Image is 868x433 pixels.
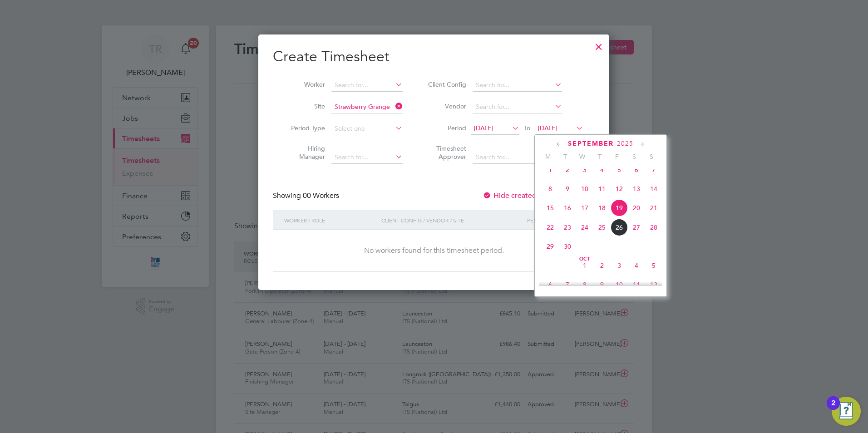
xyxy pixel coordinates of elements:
[284,102,325,110] label: Site
[525,210,586,231] div: Period
[539,153,557,161] span: M
[559,238,576,255] span: 30
[628,199,645,216] span: 20
[331,123,403,135] input: Select one
[611,180,628,197] span: 12
[331,79,403,92] input: Search for...
[593,161,611,178] span: 4
[576,257,593,261] span: Oct
[557,153,574,161] span: T
[425,80,466,89] label: Client Config
[425,144,466,161] label: Timesheet Approver
[628,180,645,197] span: 13
[521,122,533,134] span: To
[611,219,628,236] span: 26
[379,210,525,231] div: Client Config / Vendor / Site
[538,124,557,132] span: [DATE]
[628,276,645,293] span: 11
[282,246,586,256] div: No workers found for this timesheet period.
[273,47,595,66] h2: Create Timesheet
[576,276,593,293] span: 8
[574,153,591,161] span: W
[568,140,614,148] span: September
[645,219,662,236] span: 28
[645,276,662,293] span: 12
[831,403,835,415] div: 2
[542,219,559,236] span: 22
[645,180,662,197] span: 14
[576,199,593,216] span: 17
[303,191,339,200] span: 00 Workers
[628,161,645,178] span: 6
[593,199,611,216] span: 18
[611,161,628,178] span: 5
[474,124,493,132] span: [DATE]
[483,191,575,200] label: Hide created timesheets
[628,219,645,236] span: 27
[576,161,593,178] span: 3
[611,276,628,293] span: 10
[576,219,593,236] span: 24
[593,257,611,274] span: 2
[559,199,576,216] span: 16
[542,180,559,197] span: 8
[628,257,645,274] span: 4
[542,199,559,216] span: 15
[593,219,611,236] span: 25
[645,257,662,274] span: 5
[593,180,611,197] span: 11
[559,219,576,236] span: 23
[282,210,379,231] div: Worker / Role
[542,238,559,255] span: 29
[559,180,576,197] span: 9
[611,199,628,216] span: 19
[473,101,562,113] input: Search for...
[645,161,662,178] span: 7
[284,144,325,161] label: Hiring Manager
[645,199,662,216] span: 21
[331,101,403,113] input: Search for...
[576,180,593,197] span: 10
[591,153,608,161] span: T
[643,153,660,161] span: S
[542,276,559,293] span: 6
[284,80,325,89] label: Worker
[611,257,628,274] span: 3
[593,276,611,293] span: 9
[576,257,593,274] span: 1
[284,124,325,132] label: Period Type
[559,161,576,178] span: 2
[331,151,403,164] input: Search for...
[832,397,861,426] button: Open Resource Center, 2 new notifications
[425,102,466,110] label: Vendor
[425,124,466,132] label: Period
[473,151,562,164] input: Search for...
[626,153,643,161] span: S
[617,140,633,148] span: 2025
[473,79,562,92] input: Search for...
[559,276,576,293] span: 7
[273,191,341,201] div: Showing
[608,153,626,161] span: F
[542,161,559,178] span: 1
